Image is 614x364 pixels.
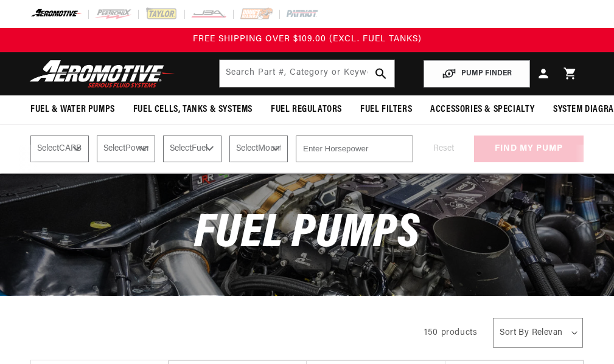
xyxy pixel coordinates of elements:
span: Fuel Cells, Tanks & Systems [133,103,253,116]
img: Aeromotive [26,60,178,88]
button: search button [368,60,394,87]
span: FREE SHIPPING OVER $109.00 (EXCL. FUEL TANKS) [193,35,422,44]
span: Fuel & Water Pumps [30,103,115,116]
select: Mounting [229,136,288,162]
select: Fuel [163,136,222,162]
span: Fuel Filters [360,103,412,116]
span: 150 products [424,328,477,337]
input: Enter Horsepower [296,136,413,162]
span: Fuel Regulators [271,103,342,116]
span: Accessories & Specialty [430,103,535,116]
input: Search by Part Number, Category or Keyword [220,60,395,87]
select: Power Adder [97,136,155,162]
select: CARB or EFI [30,136,89,162]
summary: Fuel Regulators [262,95,351,124]
span: Fuel Pumps [194,210,419,258]
button: PUMP FINDER [424,60,530,88]
summary: Fuel Cells, Tanks & Systems [124,95,262,124]
summary: Fuel & Water Pumps [21,95,124,124]
summary: Accessories & Specialty [421,95,544,124]
summary: Fuel Filters [351,95,421,124]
